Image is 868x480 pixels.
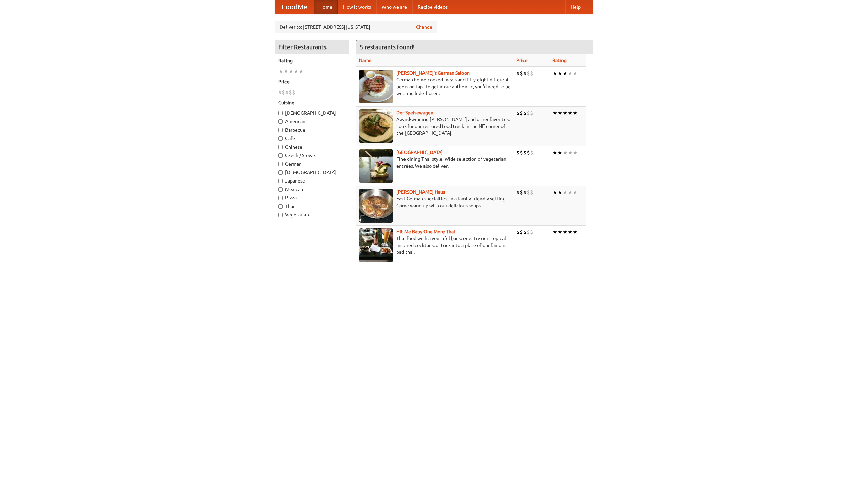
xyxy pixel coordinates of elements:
input: Barbecue [278,128,283,132]
li: ★ [294,68,299,75]
input: American [278,119,283,124]
li: ★ [299,68,304,75]
h5: Rating [278,57,346,64]
label: Thai [278,203,346,210]
a: Hit Me Baby One More Thai [396,229,455,234]
li: $ [520,189,523,196]
li: $ [520,228,523,236]
li: ★ [283,68,289,75]
li: ★ [568,149,573,156]
li: ★ [552,228,557,236]
li: $ [523,109,527,117]
ng-pluralize: 5 restaurants found! [360,44,415,50]
label: Pizza [278,194,346,201]
li: ★ [557,109,563,117]
li: $ [520,109,523,117]
a: [PERSON_NAME]'s German Saloon [396,70,470,76]
li: ★ [563,70,568,77]
label: American [278,118,346,125]
li: $ [530,149,533,156]
li: $ [530,70,533,77]
label: Vegetarian [278,211,346,218]
a: [PERSON_NAME] Haus [396,189,445,195]
input: Vegetarian [278,213,283,217]
li: ★ [278,68,283,75]
li: $ [516,149,520,156]
img: kohlhaus.jpg [359,189,393,223]
label: Mexican [278,186,346,193]
li: $ [282,89,285,96]
label: Cafe [278,135,346,142]
a: FoodMe [275,0,314,14]
li: $ [285,89,289,96]
li: $ [527,109,530,117]
h4: Filter Restaurants [275,40,349,54]
input: German [278,162,283,166]
li: $ [527,70,530,77]
li: $ [530,228,533,236]
li: $ [523,149,527,156]
li: $ [523,70,527,77]
p: East German specialties, in a family-friendly setting. Come warm up with our delicious soups. [359,195,511,209]
h5: Cuisine [278,99,346,106]
li: $ [520,70,523,77]
li: ★ [568,70,573,77]
li: ★ [573,189,578,196]
label: German [278,160,346,167]
li: $ [278,89,282,96]
li: $ [516,189,520,196]
li: ★ [568,228,573,236]
img: speisewagen.jpg [359,109,393,143]
li: ★ [552,70,557,77]
p: Award-winning [PERSON_NAME] and other favorites. Look for our restored food truck in the NE corne... [359,116,511,136]
li: ★ [563,228,568,236]
li: $ [530,189,533,196]
li: ★ [289,68,294,75]
a: Price [516,58,528,63]
li: ★ [568,109,573,117]
input: Thai [278,204,283,209]
h5: Price [278,78,346,85]
li: $ [530,109,533,117]
li: $ [292,89,295,96]
li: $ [527,228,530,236]
li: ★ [568,189,573,196]
li: $ [527,149,530,156]
li: ★ [563,149,568,156]
li: ★ [552,149,557,156]
a: Home [314,0,338,14]
label: [DEMOGRAPHIC_DATA] [278,110,346,116]
label: Barbecue [278,127,346,133]
input: Czech / Slovak [278,153,283,158]
li: ★ [573,70,578,77]
li: ★ [552,109,557,117]
label: Japanese [278,177,346,184]
a: Change [416,24,432,31]
li: $ [516,70,520,77]
img: babythai.jpg [359,228,393,262]
p: Thai food with a youthful bar scene. Try our tropical inspired cocktails, or tuck into a plate of... [359,235,511,255]
li: ★ [573,228,578,236]
li: ★ [557,70,563,77]
a: [GEOGRAPHIC_DATA] [396,150,443,155]
li: $ [516,109,520,117]
a: Who we are [376,0,412,14]
input: Pizza [278,196,283,200]
li: $ [289,89,292,96]
input: Mexican [278,187,283,192]
li: ★ [573,149,578,156]
a: Recipe videos [412,0,453,14]
img: satay.jpg [359,149,393,183]
li: $ [516,228,520,236]
input: [DEMOGRAPHIC_DATA] [278,170,283,175]
p: Fine dining Thai-style. Wide selection of vegetarian entrées. We also deliver. [359,156,511,169]
a: How it works [338,0,376,14]
input: Japanese [278,179,283,183]
a: Der Speisewagen [396,110,433,115]
input: Chinese [278,145,283,149]
li: $ [520,149,523,156]
li: $ [523,228,527,236]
